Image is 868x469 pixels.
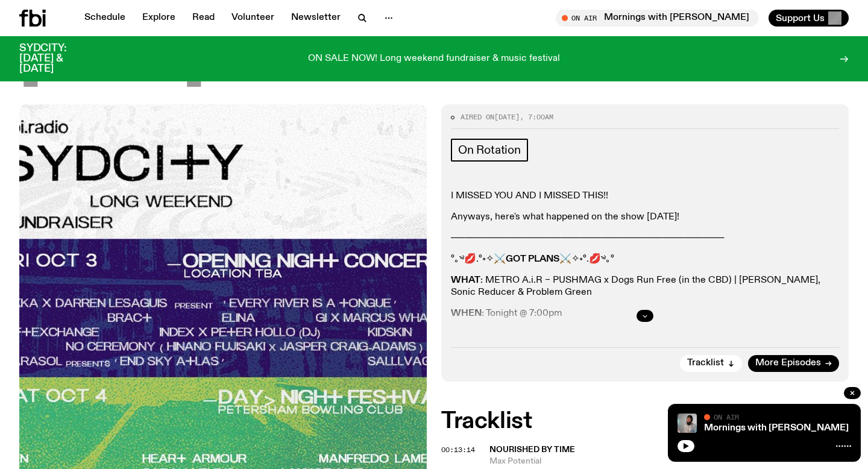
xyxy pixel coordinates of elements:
[19,43,96,74] h3: SYDCITY: [DATE] & [DATE]
[769,10,849,27] button: Support Us
[458,143,521,157] span: On Rotation
[687,359,724,368] span: Tracklist
[461,112,494,122] span: Aired on
[755,359,821,368] span: More Episodes
[451,275,839,298] p: : METRO A.i.R – PUSHMAG x Dogs Run Free (in the CBD) | [PERSON_NAME], Sonic Reducer & Problem Green
[308,54,560,65] p: ON SALE NOW! Long weekend fundraiser & music festival
[451,275,480,285] strong: WHAT
[284,10,348,27] a: Newsletter
[748,355,839,372] a: More Episodes
[494,112,520,122] span: [DATE]
[135,10,183,27] a: Explore
[489,456,849,467] span: Max Potential
[451,212,839,223] p: Anyways, here's what happened on the show [DATE]!
[451,139,528,162] a: On Rotation
[451,233,839,244] p: ────────────────────────────────────────
[441,411,849,432] h2: Tracklist
[776,13,825,24] span: Support Us
[441,447,475,453] button: 00:13:14
[77,10,133,27] a: Schedule
[224,10,281,27] a: Volunteer
[185,10,222,27] a: Read
[19,36,204,90] span: [DATE]
[680,355,742,372] button: Tracklist
[678,414,697,433] img: Kana Frazer is smiling at the camera with her head tilted slightly to her left. She wears big bla...
[451,254,839,265] p: °｡༄💋.°˖✧⚔ ⚔✧˖°.💋༄｡°
[441,445,475,455] span: 00:13:14
[489,445,575,454] span: Nourished By Time
[704,423,849,433] a: Mornings with [PERSON_NAME]
[451,190,839,202] p: I MISSED YOU AND I MISSED THIS!!
[506,254,559,264] strong: GOT PLANS
[520,112,553,122] span: , 7:00am
[556,10,759,27] button: On AirMornings with [PERSON_NAME]
[714,413,739,421] span: On Air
